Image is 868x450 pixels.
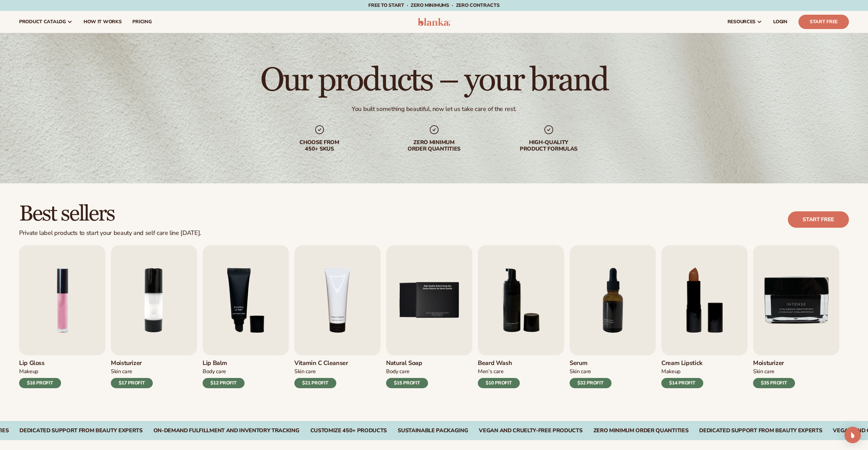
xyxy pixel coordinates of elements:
[722,11,768,33] a: resources
[153,427,299,434] div: On-Demand Fulfillment and Inventory Tracking
[570,245,656,388] a: 7 / 9
[753,360,795,367] h3: Moisturizer
[203,378,245,388] div: $12 PROFIT
[661,360,703,367] h3: Cream Lipstick
[386,245,472,388] a: 5 / 9
[391,139,478,152] div: Zero minimum order quantities
[111,360,153,367] h3: Moisturizer
[19,245,105,388] a: 1 / 9
[294,368,348,375] div: Skin Care
[203,360,245,367] h3: Lip Balm
[661,245,748,388] a: 8 / 9
[418,18,450,26] img: logo
[19,378,61,388] div: $16 PROFIT
[753,245,839,388] a: 9 / 9
[19,368,61,375] div: Makeup
[844,427,861,443] div: Open Intercom Messenger
[788,211,849,228] a: Start free
[203,245,289,388] a: 3 / 9
[478,245,564,388] a: 6 / 9
[294,378,336,388] div: $21 PROFIT
[386,368,428,375] div: Body Care
[386,360,428,367] h3: Natural Soap
[203,368,245,375] div: Body Care
[19,19,66,25] span: product catalog
[84,19,122,25] span: How It Works
[127,11,157,33] a: pricing
[570,360,612,367] h3: Serum
[386,378,428,388] div: $15 PROFIT
[478,360,520,367] h3: Beard Wash
[368,2,499,9] span: Free to start · ZERO minimums · ZERO contracts
[661,368,703,375] div: Makeup
[570,378,612,388] div: $32 PROFIT
[661,378,703,388] div: $14 PROFIT
[570,368,612,375] div: Skin Care
[753,378,795,388] div: $35 PROFIT
[111,368,153,375] div: Skin Care
[276,139,363,152] div: Choose from 450+ Skus
[753,368,795,375] div: Skin Care
[14,11,78,33] a: product catalog
[132,19,151,25] span: pricing
[19,427,142,434] div: Dedicated Support From Beauty Experts
[768,11,793,33] a: LOGIN
[19,229,201,237] div: Private label products to start your beauty and self care line [DATE].
[352,105,516,113] div: You built something beautiful, now let us take care of the rest.
[505,139,592,152] div: High-quality product formulas
[478,368,520,375] div: Men’s Care
[111,245,197,388] a: 2 / 9
[478,378,520,388] div: $10 PROFIT
[798,15,849,29] a: Start Free
[398,427,468,434] div: SUSTAINABLE PACKAGING
[19,202,201,225] h2: Best sellers
[19,360,61,367] h3: Lip Gloss
[260,64,608,97] h1: Our products – your brand
[310,427,387,434] div: CUSTOMIZE 450+ PRODUCTS
[294,245,381,388] a: 4 / 9
[479,427,582,434] div: VEGAN AND CRUELTY-FREE PRODUCTS
[294,360,348,367] h3: Vitamin C Cleanser
[593,427,689,434] div: ZERO MINIMUM ORDER QUANTITIES
[111,378,153,388] div: $17 PROFIT
[78,11,127,33] a: How It Works
[773,19,788,25] span: LOGIN
[699,427,822,434] div: DEDICATED SUPPORT FROM BEAUTY EXPERTS
[727,19,755,25] span: resources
